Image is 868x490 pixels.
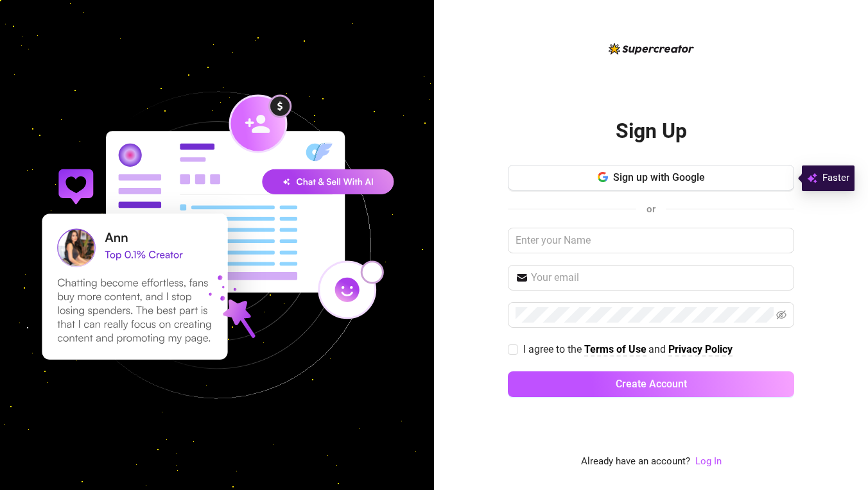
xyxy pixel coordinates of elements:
strong: Privacy Policy [668,343,733,355]
span: or [647,203,655,215]
span: eye-invisible [776,310,786,320]
span: Sign up with Google [613,171,705,183]
h2: Sign Up [616,118,687,144]
span: I agree to the [523,343,584,355]
span: Already have an account? [581,454,690,469]
button: Sign up with Google [508,165,794,190]
strong: Terms of Use [584,343,647,355]
img: logo-BBDzfeDw.svg [609,43,694,55]
input: Enter your Name [508,228,794,253]
span: and [648,343,668,355]
a: Terms of Use [584,343,647,357]
img: svg%3e [807,171,817,186]
span: Faster [822,171,849,186]
span: Create Account [616,378,687,390]
a: Log In [695,455,722,467]
button: Create Account [508,371,794,397]
a: Log In [695,454,722,469]
input: Your email [531,270,786,285]
a: Privacy Policy [668,343,733,357]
